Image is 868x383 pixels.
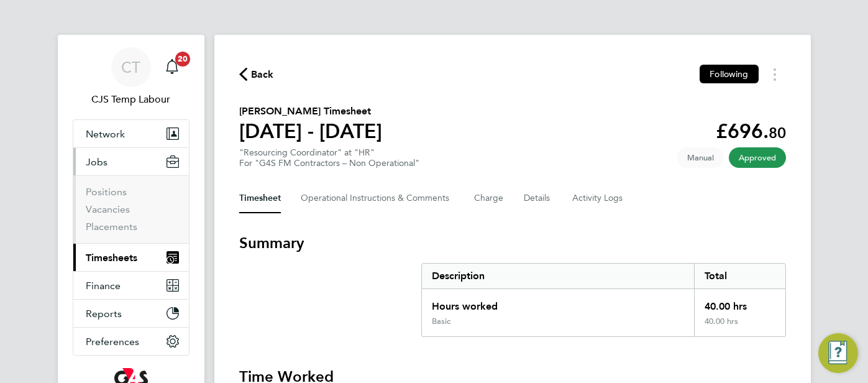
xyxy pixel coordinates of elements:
div: For "G4S FM Contractors – Non Operational" [239,158,419,168]
button: Timesheets [73,244,189,271]
h2: [PERSON_NAME] Timesheet [239,104,382,119]
button: Timesheets Menu [764,65,786,84]
span: Network [86,128,125,140]
button: Details [524,183,552,213]
button: Back [239,67,274,82]
span: This timesheet was manually created. [677,147,724,168]
button: Reports [73,300,189,327]
a: Placements [86,221,137,233]
button: Preferences [73,328,189,355]
div: 40.00 hrs [694,289,785,316]
span: CT [121,59,140,75]
span: CJS Temp Labour [73,92,190,107]
button: Network [73,120,189,147]
button: Following [700,65,758,83]
span: Back [251,67,274,82]
a: Positions [86,186,127,198]
button: Operational Instructions & Comments [301,183,454,213]
span: Jobs [86,156,107,168]
div: Basic [432,316,450,326]
h3: Summary [239,233,786,253]
span: Finance [86,280,121,292]
div: "Resourcing Coordinator" at "HR" [239,147,419,168]
a: CTCJS Temp Labour [73,47,190,107]
button: Finance [73,272,189,299]
div: Description [422,264,695,288]
button: Jobs [73,148,189,175]
span: 80 [769,124,786,142]
div: Total [694,264,785,288]
span: 20 [175,52,190,67]
span: Timesheets [86,252,137,264]
span: Preferences [86,336,139,348]
div: Hours worked [422,289,695,316]
span: Reports [86,308,122,320]
button: Engage Resource Center [818,333,858,373]
button: Timesheet [239,183,281,213]
span: This timesheet has been approved. [729,147,786,168]
a: 20 [160,47,185,87]
span: Following [710,68,748,80]
h1: [DATE] - [DATE] [239,119,382,144]
button: Charge [474,183,504,213]
app-decimal: £696. [716,119,786,143]
button: Activity Logs [572,183,624,213]
div: Jobs [73,175,189,243]
div: Summary [421,263,786,337]
div: 40.00 hrs [694,316,785,336]
a: Vacancies [86,203,130,215]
